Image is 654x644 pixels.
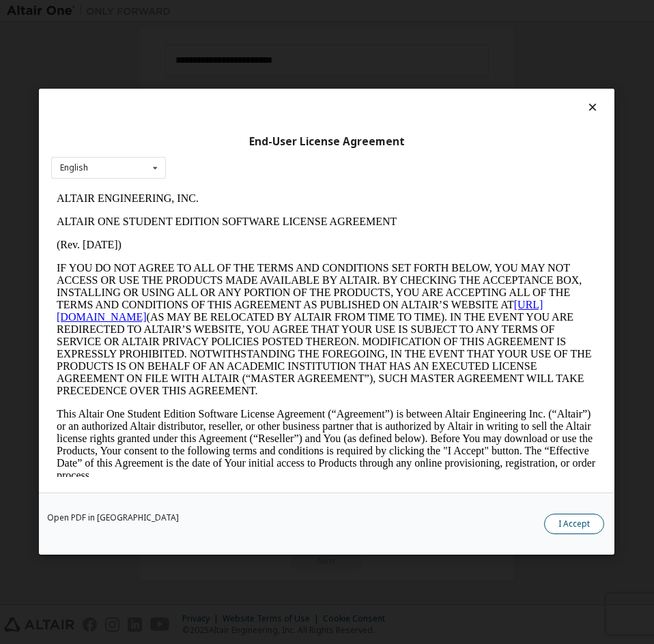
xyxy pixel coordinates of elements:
p: ALTAIR ONE STUDENT EDITION SOFTWARE LICENSE AGREEMENT [5,29,545,41]
p: (Rev. [DATE]) [5,52,545,64]
button: I Accept [545,514,605,535]
p: IF YOU DO NOT AGREE TO ALL OF THE TERMS AND CONDITIONS SET FORTH BELOW, YOU MAY NOT ACCESS OR USE... [5,75,545,210]
a: [URL][DOMAIN_NAME] [5,112,492,136]
div: End-User License Agreement [51,135,602,149]
div: English [60,164,88,173]
p: This Altair One Student Edition Software License Agreement (“Agreement”) is between Altair Engine... [5,221,545,295]
p: ALTAIR ENGINEERING, INC. [5,5,545,18]
a: Open PDF in [GEOGRAPHIC_DATA] [47,514,179,523]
